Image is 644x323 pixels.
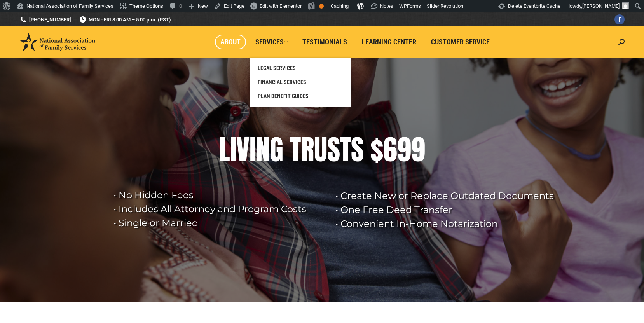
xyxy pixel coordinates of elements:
div: OK [319,4,324,9]
div: S [351,134,364,165]
div: T [340,134,351,165]
span: FINANCIAL SERVICES [258,79,306,86]
a: About [215,35,246,49]
span: Edit with Elementor [260,3,302,9]
div: G [270,134,283,165]
span: Slider Revolution [427,3,463,9]
span: Customer Service [431,38,490,46]
div: 9 [411,134,425,165]
rs-layer: • Create New or Replace Outdated Documents • One Free Deed Transfer • Convenient In-Home Notariza... [335,189,561,231]
span: Testimonials [302,38,347,46]
a: Learning Center [356,35,422,49]
div: V [236,134,250,165]
rs-layer: • No Hidden Fees • Includes All Attorney and Program Costs • Single or Married [113,188,326,230]
span: Services [255,38,288,46]
span: PLAN BENEFIT GUIDES [258,93,309,100]
div: L [219,134,230,165]
a: [PHONE_NUMBER] [19,16,71,23]
a: Testimonials [297,35,353,49]
div: 6 [383,134,397,165]
span: Learning Center [362,38,416,46]
div: N [256,134,270,165]
div: R [301,134,314,165]
span: About [220,38,241,46]
div: $ [370,134,383,165]
a: FINANCIAL SERVICES [254,75,347,89]
div: I [230,134,236,165]
div: T [290,134,301,165]
span: [PERSON_NAME] [582,3,620,9]
a: Customer Service [426,35,495,49]
img: National Association of Family Services [19,33,95,51]
div: 9 [397,134,411,165]
span: LEGAL SERVICES [258,65,296,72]
div: I [250,134,256,165]
a: Facebook page opens in new window [614,14,625,24]
div: S [327,134,340,165]
a: LEGAL SERVICES [254,61,347,75]
a: PLAN BENEFIT GUIDES [254,89,347,103]
div: U [314,134,327,165]
span: MON - FRI 8:00 AM – 5:00 p.m. (PST) [79,16,171,23]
